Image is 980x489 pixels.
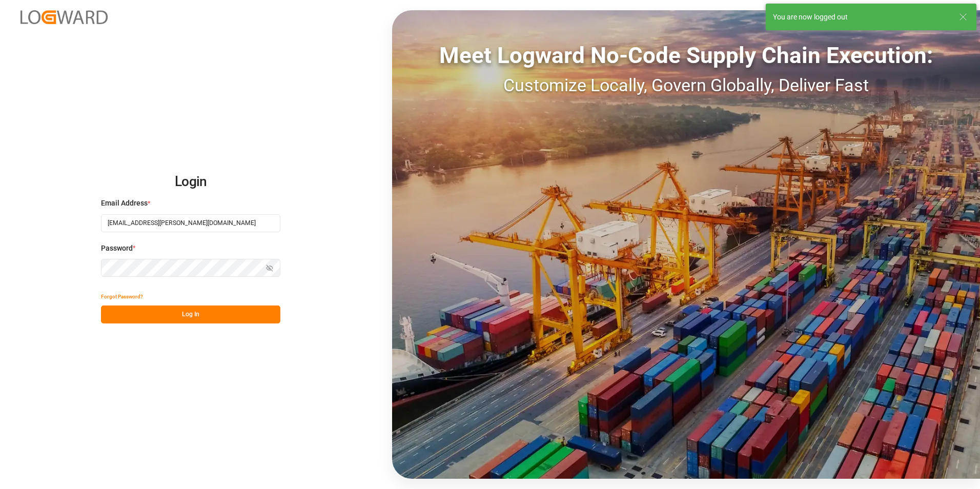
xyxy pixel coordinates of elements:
div: You are now logged out [773,12,949,23]
button: Log In [101,305,280,323]
img: Logward_new_orange.png [21,10,108,24]
h2: Login [101,166,280,198]
div: Meet Logward No-Code Supply Chain Execution: [392,38,980,72]
input: Enter your email [101,214,280,232]
span: Password [101,243,133,254]
span: Email Address [101,198,148,209]
div: Customize Locally, Govern Globally, Deliver Fast [392,72,980,98]
button: Forgot Password? [101,288,143,305]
